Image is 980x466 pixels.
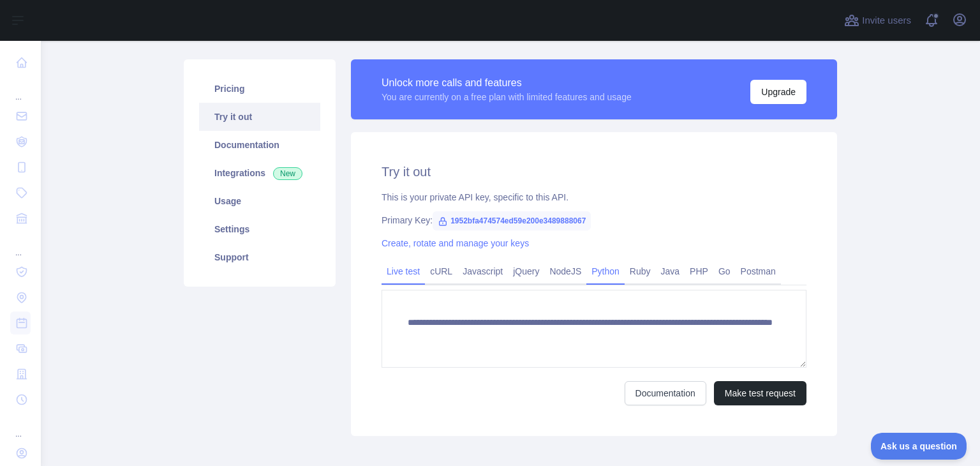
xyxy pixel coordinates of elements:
a: cURL [425,261,457,282]
a: Java [656,261,685,282]
button: Upgrade [750,80,806,104]
a: Try it out [199,103,320,131]
a: NodeJS [544,261,586,282]
div: This is your private API key, specific to this API. [382,191,806,204]
a: Usage [199,187,320,215]
span: Invite users [862,13,911,28]
div: ... [10,414,31,439]
span: New [273,167,302,180]
a: Pricing [199,75,320,103]
a: Live test [382,261,425,282]
button: Make test request [714,381,806,405]
a: Javascript [457,261,508,282]
a: jQuery [508,261,544,282]
a: Support [199,243,320,271]
a: Create, rotate and manage your keys [382,238,529,248]
a: PHP [685,261,713,282]
div: Unlock more calls and features [382,75,632,91]
h2: Try it out [382,163,806,181]
div: ... [10,232,31,258]
a: Integrations New [199,159,320,187]
a: Go [713,261,736,282]
a: Settings [199,215,320,243]
div: You are currently on a free plan with limited features and usage [382,91,632,103]
button: Invite users [842,10,914,31]
span: 1952bfa474574ed59e200e3489888067 [433,211,591,230]
iframe: Toggle Customer Support [871,433,967,460]
a: Python [586,261,625,282]
a: Postman [736,261,781,282]
div: Primary Key: [382,214,806,227]
a: Documentation [625,381,706,405]
div: ... [10,77,31,102]
a: Documentation [199,131,320,159]
a: Ruby [625,261,656,282]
